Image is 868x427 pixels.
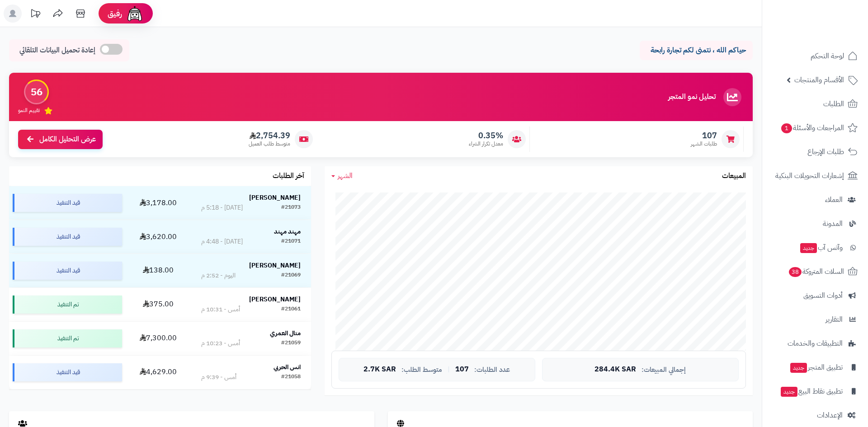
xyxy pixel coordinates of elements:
td: 4,629.00 [126,356,191,389]
p: حياكم الله ، نتمنى لكم تجارة رابحة [646,45,746,56]
span: تطبيق نقاط البيع [780,385,843,398]
strong: [PERSON_NAME] [249,193,301,202]
div: اليوم - 2:52 م [201,271,236,280]
a: الشهر [331,171,353,181]
a: أدوات التسويق [768,285,863,306]
strong: [PERSON_NAME] [249,261,301,270]
a: طلبات الإرجاع [768,141,863,163]
span: متوسط طلب العميل [249,140,290,148]
span: إعادة تحميل البيانات التلقائي [19,45,95,56]
div: قيد التنفيذ [13,228,122,246]
strong: [PERSON_NAME] [249,295,301,304]
td: 138.00 [126,254,191,287]
a: لوحة التحكم [768,45,863,67]
img: ai-face.png [126,5,144,23]
span: الأقسام والمنتجات [794,74,844,86]
div: قيد التنفيذ [13,194,122,212]
td: 3,178.00 [126,186,191,220]
span: السلات المتروكة [788,265,844,278]
div: #21058 [281,373,301,382]
a: التقارير [768,309,863,330]
span: جديد [781,387,797,397]
a: عرض التحليل الكامل [18,130,103,149]
span: العملاء [825,193,843,206]
strong: مهند مهند [274,227,301,236]
strong: انس الحربي [274,362,301,372]
a: تحديثات المنصة [24,5,47,25]
div: #21069 [281,271,301,280]
span: طلبات الإرجاع [807,145,844,158]
a: الإعدادات [768,404,863,426]
span: إشعارات التحويلات البنكية [775,169,844,182]
span: جديد [800,243,817,253]
span: الشهر [338,170,353,181]
a: وآتس آبجديد [768,237,863,258]
span: 107 [455,366,469,374]
span: التطبيقات والخدمات [788,337,843,350]
a: السلات المتروكة38 [768,261,863,282]
span: التقارير [826,313,843,326]
div: أمس - 9:39 م [201,373,236,382]
a: العملاء [768,189,863,211]
img: logo-2.png [807,25,859,44]
span: الطلبات [823,98,844,110]
div: [DATE] - 5:18 م [201,203,243,212]
div: #21073 [281,203,301,212]
span: إجمالي المبيعات: [642,366,686,374]
span: تطبيق المتجر [789,361,843,374]
span: طلبات الشهر [691,140,717,148]
a: المراجعات والأسئلة1 [768,117,863,139]
div: #21059 [281,339,301,348]
h3: المبيعات [722,172,746,180]
span: | [448,366,450,373]
span: 284.4K SAR [594,366,636,374]
div: أمس - 10:23 م [201,339,240,348]
span: الإعدادات [817,409,843,422]
span: عرض التحليل الكامل [39,134,96,145]
span: تقييم النمو [18,107,40,114]
a: تطبيق المتجرجديد [768,357,863,378]
a: الطلبات [768,93,863,115]
h3: تحليل نمو المتجر [668,93,716,101]
span: 107 [691,131,717,141]
strong: متال العمري [270,328,301,338]
span: 38 [789,267,802,277]
span: لوحة التحكم [811,50,844,62]
span: المراجعات والأسئلة [780,122,844,134]
span: 2,754.39 [249,131,290,141]
td: 3,620.00 [126,220,191,253]
span: 0.35% [469,131,503,141]
span: متوسط الطلب: [401,366,442,374]
span: 2.7K SAR [363,366,396,374]
a: تطبيق نقاط البيعجديد [768,380,863,402]
span: أدوات التسويق [803,289,843,302]
div: تم التنفيذ [13,296,122,314]
div: #21071 [281,237,301,246]
a: إشعارات التحويلات البنكية [768,165,863,187]
td: 375.00 [126,288,191,321]
span: جديد [790,363,807,373]
span: 1 [781,123,792,133]
td: 7,300.00 [126,322,191,355]
a: التطبيقات والخدمات [768,333,863,354]
span: عدد الطلبات: [474,366,510,374]
span: المدونة [823,217,843,230]
div: [DATE] - 4:48 م [201,237,243,246]
span: رفيق [108,8,122,19]
span: معدل تكرار الشراء [469,140,503,148]
a: المدونة [768,213,863,235]
div: قيد التنفيذ [13,363,122,381]
div: #21061 [281,305,301,314]
span: وآتس آب [799,241,843,254]
div: أمس - 10:31 م [201,305,240,314]
div: قيد التنفيذ [13,262,122,280]
h3: آخر الطلبات [273,172,304,180]
div: تم التنفيذ [13,329,122,347]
